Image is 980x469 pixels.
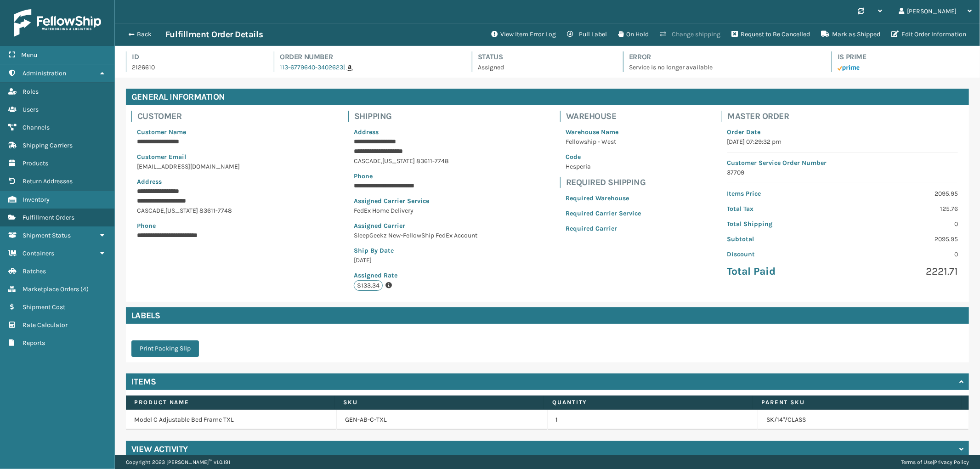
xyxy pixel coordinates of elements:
[354,206,479,215] p: FedEx Home Delivery
[164,207,165,215] span: ,
[654,25,726,44] button: Change shipping
[23,214,74,221] span: Fulfillment Orders
[354,231,479,240] p: SleepGeekz New-FellowShip FedEx Account
[761,398,953,407] label: Parent SKU
[23,88,39,96] span: Roles
[566,162,641,171] p: Hesperia
[23,124,50,131] span: Channels
[165,29,263,40] h3: Fulfillment Order Details
[137,127,267,137] p: Customer Name
[727,219,837,229] p: Total Shipping
[848,234,958,244] p: 2095.95
[727,127,958,137] p: Order Date
[354,246,479,255] p: Ship By Date
[23,249,54,257] span: Containers
[478,51,606,62] h4: Status
[901,455,969,469] div: |
[566,193,641,203] p: Required Warehouse
[280,63,343,71] a: 113-6779640-3402623
[381,157,382,165] span: ,
[618,31,623,37] i: On Hold
[23,321,68,329] span: Rate Calculator
[23,69,66,77] span: Administration
[848,219,958,229] p: 0
[934,459,969,465] a: Privacy Policy
[612,25,654,44] button: On Hold
[23,159,48,167] span: Products
[491,31,498,37] i: View Item Error Log
[14,9,101,37] img: logo
[354,196,479,206] p: Assigned Carrier Service
[354,111,485,122] h4: Shipping
[137,221,267,231] p: Phone
[566,224,641,233] p: Required Carrier
[343,398,535,407] label: SKU
[727,265,837,278] p: Total Paid
[132,51,257,62] h4: Id
[354,171,479,181] p: Phone
[131,340,199,357] button: Print Packing Slip
[566,127,641,137] p: Warehouse Name
[886,25,972,44] button: Edit Order Information
[354,255,479,265] p: [DATE]
[758,410,969,430] td: SK/14"/CLASS
[486,25,561,44] button: View Item Error Log
[23,232,71,239] span: Shipment Status
[727,204,837,214] p: Total Tax
[131,376,156,387] h4: Items
[629,62,815,72] p: Service is no longer available
[548,410,759,430] td: 1
[80,285,89,293] span: ( 4 )
[354,221,479,231] p: Assigned Carrier
[727,249,837,259] p: Discount
[848,204,958,214] p: 125.76
[416,157,449,165] span: 83611-7748
[343,63,345,71] span: |
[727,137,958,147] p: [DATE] 07:29:32 pm
[165,207,198,215] span: [US_STATE]
[561,25,612,44] button: Pull Label
[126,410,337,430] td: Model C Adjustable Bed Frame TXL
[821,31,829,37] i: Mark as Shipped
[126,455,230,469] p: Copyright 2023 [PERSON_NAME]™ v 1.0.191
[848,265,958,278] p: 2221.71
[629,51,815,62] h4: Error
[726,25,816,44] button: Request to Be Cancelled
[137,152,267,162] p: Customer Email
[478,62,606,72] p: Assigned
[280,51,455,62] h4: Order Number
[728,111,964,122] h4: Master Order
[566,152,641,162] p: Code
[354,157,381,165] span: CASCADE
[123,30,165,39] button: Back
[838,51,969,62] h4: Is Prime
[354,280,383,291] p: $133.34
[731,31,738,37] i: Request to Be Cancelled
[132,62,257,72] p: 2126610
[727,158,958,168] p: Customer Service Order Number
[566,209,641,218] p: Required Carrier Service
[848,249,958,259] p: 0
[21,51,37,59] span: Menu
[23,303,65,311] span: Shipment Cost
[23,285,79,293] span: Marketplace Orders
[354,128,379,136] span: Address
[23,141,73,149] span: Shipping Carriers
[23,177,73,185] span: Return Addresses
[727,234,837,244] p: Subtotal
[354,271,479,280] p: Assigned Rate
[23,339,45,347] span: Reports
[137,178,162,186] span: Address
[23,106,39,113] span: Users
[727,189,837,198] p: Items Price
[345,415,387,424] a: GEN-AB-C-TXL
[816,25,886,44] button: Mark as Shipped
[552,398,744,407] label: Quantity
[891,31,899,37] i: Edit
[126,89,969,105] h4: General Information
[848,189,958,198] p: 2095.95
[23,196,50,203] span: Inventory
[137,162,267,171] p: [EMAIL_ADDRESS][DOMAIN_NAME]
[134,398,326,407] label: Product Name
[131,444,188,455] h4: View Activity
